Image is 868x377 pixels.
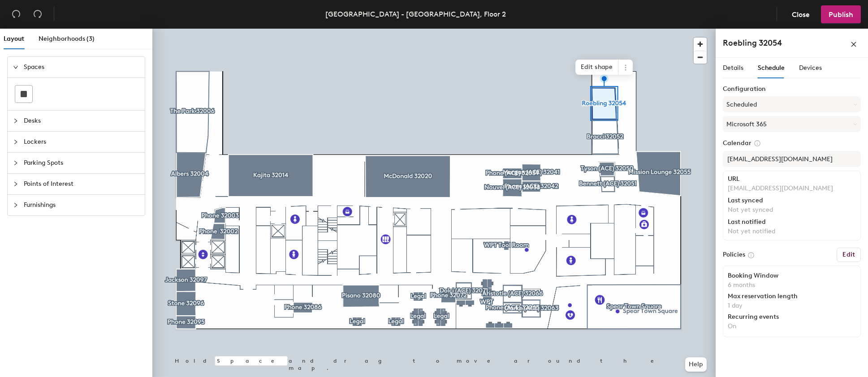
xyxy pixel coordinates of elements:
[685,357,707,372] button: Help
[837,248,861,262] button: Edit
[24,57,139,77] span: Spaces
[728,197,856,204] div: Last synced
[24,153,139,173] span: Parking Spots
[799,64,822,72] span: Devices
[792,10,810,19] span: Close
[325,9,506,20] div: [GEOGRAPHIC_DATA] - [GEOGRAPHIC_DATA], Floor 2
[723,151,861,167] input: Add calendar email
[13,160,18,166] span: collapsed
[24,174,139,194] span: Points of Interest
[24,132,139,152] span: Lockers
[728,227,856,236] p: Not yet notified
[723,37,782,49] h4: Roebling 32054
[851,41,857,47] span: close
[723,139,861,147] label: Calendar
[13,139,18,145] span: collapsed
[13,118,18,124] span: collapsed
[728,302,856,310] p: 1 day
[723,251,745,258] label: Policies
[7,5,25,23] button: Undo (⌘ + Z)
[821,5,861,23] button: Publish
[12,9,21,18] span: undo
[24,195,139,215] span: Furnishings
[723,116,861,132] button: Microsoft 365
[24,111,139,131] span: Desks
[829,10,853,19] span: Publish
[728,218,856,226] div: Last notified
[13,64,18,70] span: expanded
[13,202,18,208] span: collapsed
[728,322,856,330] p: On
[4,35,24,43] span: Layout
[728,206,856,214] p: Not yet synced
[723,64,743,72] span: Details
[723,96,861,112] button: Scheduled
[784,5,817,23] button: Close
[758,64,785,72] span: Schedule
[723,86,861,93] label: Configuration
[29,5,47,23] button: Redo (⌘ + ⇧ + Z)
[842,251,855,258] h6: Edit
[728,272,856,279] div: Booking Window
[728,184,856,193] p: [EMAIL_ADDRESS][DOMAIN_NAME]
[575,60,618,75] span: Edit shape
[728,293,856,300] div: Max reservation length
[728,313,856,321] div: Recurring events
[13,181,18,187] span: collapsed
[728,281,856,289] p: 6 months
[728,176,856,183] div: URL
[39,35,95,43] span: Neighborhoods (3)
